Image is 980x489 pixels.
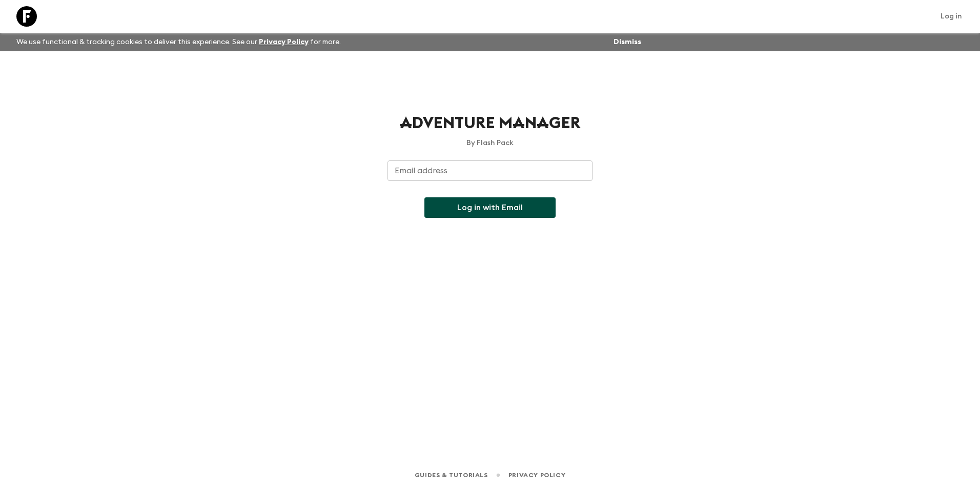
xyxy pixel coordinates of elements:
a: Privacy Policy [508,470,565,481]
a: Guides & Tutorials [415,470,488,481]
button: Dismiss [611,35,644,49]
a: Log in [935,9,968,24]
p: We use functional & tracking cookies to deliver this experience. See our for more. [12,33,345,51]
button: Log in with Email [424,197,556,218]
h1: Adventure Manager [387,113,593,134]
p: By Flash Pack [387,138,593,148]
a: Privacy Policy [259,38,309,46]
